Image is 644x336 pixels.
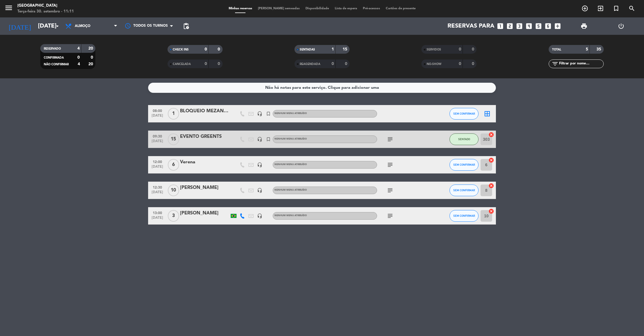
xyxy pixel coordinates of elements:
i: subject [387,187,394,194]
span: 12:00 [150,158,165,165]
span: SEM CONFIRMAR [453,163,475,166]
span: [DATE] [150,139,165,146]
span: Nenhum menu atribuído [274,112,307,115]
strong: 4 [77,46,80,50]
i: menu [4,3,13,12]
strong: 0 [218,47,221,51]
i: filter_list [552,60,559,67]
strong: 15 [343,47,348,51]
strong: 0 [332,62,334,66]
i: cancel [488,132,494,138]
span: CONFIRMADA [44,56,64,59]
button: SENTADO [450,133,479,145]
i: subject [387,161,394,168]
i: turned_in_not [266,111,271,116]
span: CANCELADA [173,63,191,66]
span: 09:30 [150,133,165,139]
span: SERVIDOS [427,48,441,51]
i: add_box [554,22,561,30]
span: Pré-acessos [360,7,383,10]
strong: 0 [77,55,80,59]
i: headset_mic [257,111,262,116]
strong: 0 [459,47,461,51]
div: [PERSON_NAME] [180,184,229,192]
i: headset_mic [257,137,262,142]
strong: 0 [205,62,207,66]
i: looks_one [496,22,504,30]
span: 13:00 [150,209,165,216]
i: cancel [488,208,494,214]
button: SEM CONFIRMAR [450,185,479,196]
span: Lista de espera [332,7,360,10]
div: BLOQUEIO MEZANINO [180,107,229,115]
span: Nenhum menu atribuído [274,138,307,140]
i: border_all [484,110,491,117]
span: SEM CONFIRMAR [453,214,475,217]
div: Terça-feira 30. setembro - 11:11 [17,9,74,15]
span: 08:00 [150,107,165,114]
div: EVENTO GREENTS [180,133,229,140]
strong: 0 [459,62,461,66]
span: Nenhum menu atribuído [274,163,307,166]
button: SEM CONFIRMAR [450,159,479,171]
i: turned_in_not [266,137,271,142]
div: [GEOGRAPHIC_DATA] [17,3,74,9]
button: menu [4,3,13,14]
i: looks_3 [516,22,523,30]
span: pending_actions [183,23,190,30]
span: SENTADO [458,138,470,141]
i: looks_5 [535,22,542,30]
button: SEM CONFIRMAR [450,210,479,222]
i: cancel [488,183,494,189]
span: Almoço [75,24,90,28]
strong: 0 [205,47,207,51]
span: [DATE] [150,165,165,171]
span: Minhas reservas [226,7,255,10]
span: Disponibilidade [303,7,332,10]
div: Não há notas para este serviço. Clique para adicionar uma [265,84,379,91]
button: SEM CONFIRMAR [450,108,479,120]
strong: 35 [596,47,602,51]
span: Cartões de presente [383,7,419,10]
i: add_circle_outline [581,5,588,12]
i: turned_in_not [613,5,620,12]
i: subject [387,212,394,219]
span: 1 [168,108,179,120]
span: REAGENDADA [300,63,320,66]
strong: 20 [88,46,94,50]
span: NO-SHOW [427,63,441,66]
span: [DATE] [150,216,165,223]
div: [PERSON_NAME] [180,209,229,217]
span: print [581,23,587,30]
span: 12:30 [150,184,165,190]
div: LOG OUT [603,17,640,35]
span: 10 [168,185,179,196]
strong: 20 [88,62,94,66]
i: subject [387,136,394,143]
span: 6 [168,159,179,171]
span: SEM CONFIRMAR [453,189,475,192]
strong: 0 [91,55,94,59]
i: [DATE] [4,20,35,32]
i: search [628,5,635,12]
span: [PERSON_NAME] semeadas [255,7,303,10]
span: 3 [168,210,179,222]
strong: 0 [472,62,475,66]
span: SEM CONFIRMAR [453,112,475,115]
i: headset_mic [257,188,262,193]
i: looks_two [506,22,514,30]
span: TOTAL [552,48,561,51]
span: Reservas para [447,23,494,30]
i: arrow_drop_down [54,23,61,30]
i: looks_4 [525,22,533,30]
span: RESERVADO [44,47,61,50]
span: [DATE] [150,114,165,120]
strong: 0 [218,62,221,66]
span: Nenhum menu atribuído [274,189,307,191]
i: headset_mic [257,213,262,218]
strong: 4 [78,62,80,66]
strong: 0 [472,47,475,51]
div: Verena [180,158,229,166]
span: CHECK INS [173,48,189,51]
i: exit_to_app [597,5,604,12]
